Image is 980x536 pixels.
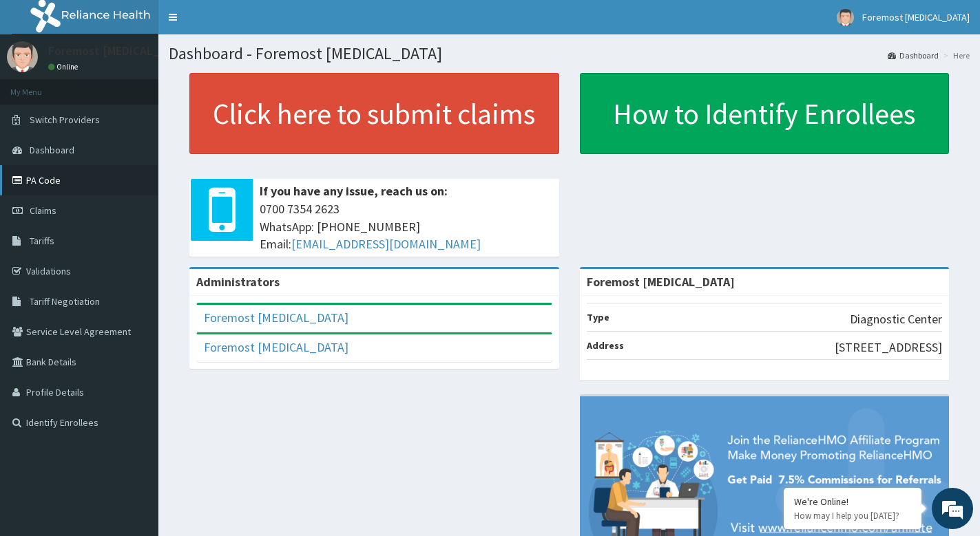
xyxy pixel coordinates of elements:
[30,204,56,217] span: Claims
[291,236,481,252] a: [EMAIL_ADDRESS][DOMAIN_NAME]
[226,7,259,40] div: Minimize live chat window
[587,339,624,352] b: Address
[48,62,81,72] a: Online
[169,45,970,63] h1: Dashboard - Foremost [MEDICAL_DATA]
[196,274,280,290] b: Administrators
[7,376,262,424] textarea: Type your message and hit 'Enter'
[48,45,193,57] p: Foremost [MEDICAL_DATA]
[794,510,911,522] p: How may I help you today?
[587,274,735,290] strong: Foremost [MEDICAL_DATA]
[940,50,970,61] li: Here
[835,339,942,356] p: [STREET_ADDRESS]
[30,295,100,308] span: Tariff Negotiation
[260,200,552,253] span: 0700 7354 2623 WhatsApp: [PHONE_NUMBER] Email:
[850,310,942,328] p: Diagnostic Center
[7,41,38,72] img: User Image
[30,235,54,247] span: Tariffs
[189,73,559,154] a: Click here to submit claims
[204,310,348,325] a: Foremost [MEDICAL_DATA]
[80,173,190,312] span: We're online!
[837,9,854,26] img: User Image
[888,50,939,61] a: Dashboard
[30,114,100,126] span: Switch Providers
[72,77,231,95] div: Chat with us now
[587,311,609,323] b: Type
[25,69,56,103] img: d_794563401_company_1708531726252_794563401
[30,144,74,156] span: Dashboard
[204,339,348,355] a: Foremost [MEDICAL_DATA]
[862,11,970,23] span: Foremost [MEDICAL_DATA]
[580,73,950,154] a: How to Identify Enrollees
[260,183,448,199] b: If you have any issue, reach us on:
[794,495,911,508] div: We're Online!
